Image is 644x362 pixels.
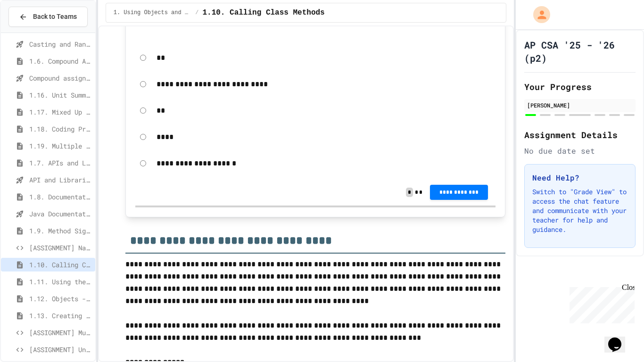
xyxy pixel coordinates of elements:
[29,345,91,354] span: [ASSIGNMENT] University Registration System (LO4)
[29,175,91,185] span: API and Libraries - Topic 1.7
[29,192,91,202] span: 1.8. Documentation with Comments and Preconditions
[29,311,91,321] span: 1.13. Creating and Initializing Objects: Constructors
[114,9,192,16] span: 1. Using Objects and Methods
[202,7,324,18] span: 1.10. Calling Class Methods
[29,107,91,117] span: 1.17. Mixed Up Code Practice 1.1-1.6
[195,9,198,16] span: /
[524,38,636,65] h1: AP CSA '25 - '26 (p2)
[29,294,91,304] span: 1.12. Objects - Instances of Classes
[532,187,627,234] p: Switch to "Grade View" to access the chat feature and communicate with your teacher for help and ...
[524,128,636,141] h2: Assignment Details
[532,172,627,183] h3: Need Help?
[566,283,635,323] iframe: chat widget
[29,158,91,168] span: 1.7. APIs and Libraries
[29,243,91,253] span: [ASSIGNMENT] Name Generator Tool (LO5)
[524,145,636,156] div: No due date set
[29,277,91,287] span: 1.11. Using the Math Class
[29,56,91,66] span: 1.6. Compound Assignment Operators
[524,80,636,93] h2: Your Progress
[527,101,633,109] div: [PERSON_NAME]
[4,4,65,60] div: Chat with us now!Close
[29,260,91,270] span: 1.10. Calling Class Methods
[8,7,88,27] button: Back to Teams
[29,141,91,151] span: 1.19. Multiple Choice Exercises for Unit 1a (1.1-1.6)
[29,73,91,83] span: Compound assignment operators - Quiz
[29,90,91,100] span: 1.16. Unit Summary 1a (1.1-1.6)
[604,324,635,353] iframe: chat widget
[29,226,91,236] span: 1.9. Method Signatures
[33,12,77,22] span: Back to Teams
[29,39,91,49] span: Casting and Ranges of variables - Quiz
[29,124,91,134] span: 1.18. Coding Practice 1a (1.1-1.6)
[29,209,91,219] span: Java Documentation with Comments - Topic 1.8
[523,4,553,25] div: My Account
[29,328,91,337] span: [ASSIGNMENT] Music Track Creator (LO4)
